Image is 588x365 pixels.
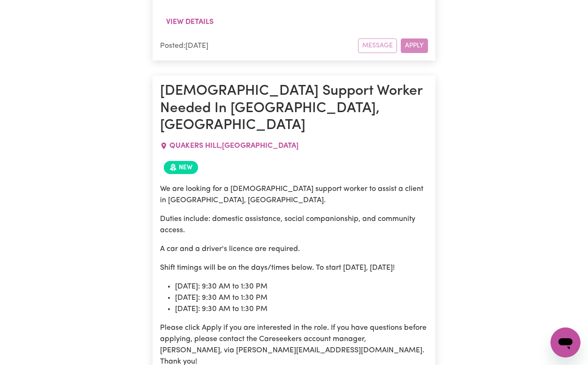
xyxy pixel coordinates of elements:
[169,142,298,150] span: QUAKERS HILL , [GEOGRAPHIC_DATA]
[160,243,428,255] p: A car and a driver's licence are required.
[160,262,428,274] p: Shift timings will be on the days/times below. To start [DATE], [DATE]!
[160,213,428,236] p: Duties include: domestic assistance, social companionship, and community access.
[164,161,198,174] span: Job posted within the last 30 days
[175,292,428,304] li: [DATE]: 9:30 AM to 1:30 PM
[160,183,428,206] p: We are looking for a [DEMOGRAPHIC_DATA] support worker to assist a client in [GEOGRAPHIC_DATA], [...
[550,327,580,357] iframe: Button to launch messaging window
[175,281,428,292] li: [DATE]: 9:30 AM to 1:30 PM
[175,304,428,315] li: [DATE]: 9:30 AM to 1:30 PM
[160,83,428,134] h1: [DEMOGRAPHIC_DATA] Support Worker Needed In [GEOGRAPHIC_DATA], [GEOGRAPHIC_DATA]
[160,13,220,31] button: View details
[160,40,358,52] div: Posted: [DATE]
